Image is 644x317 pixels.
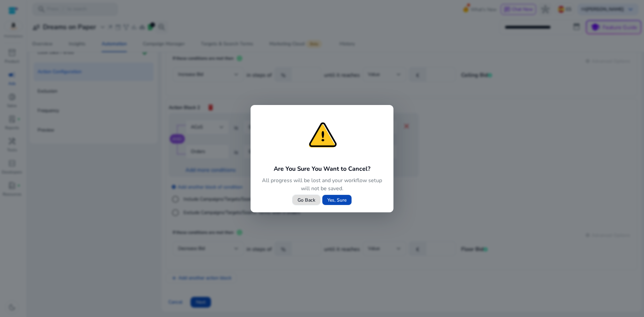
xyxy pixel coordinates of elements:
button: Yes, Sure [322,195,352,205]
h2: Are You Sure You Want to Cancel? [259,164,385,173]
span: Go Back [298,197,315,204]
button: Go Back [292,195,321,205]
h4: All progress will be lost and your workflow setup will not be saved. [259,176,385,193]
span: Yes, Sure [327,197,346,204]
